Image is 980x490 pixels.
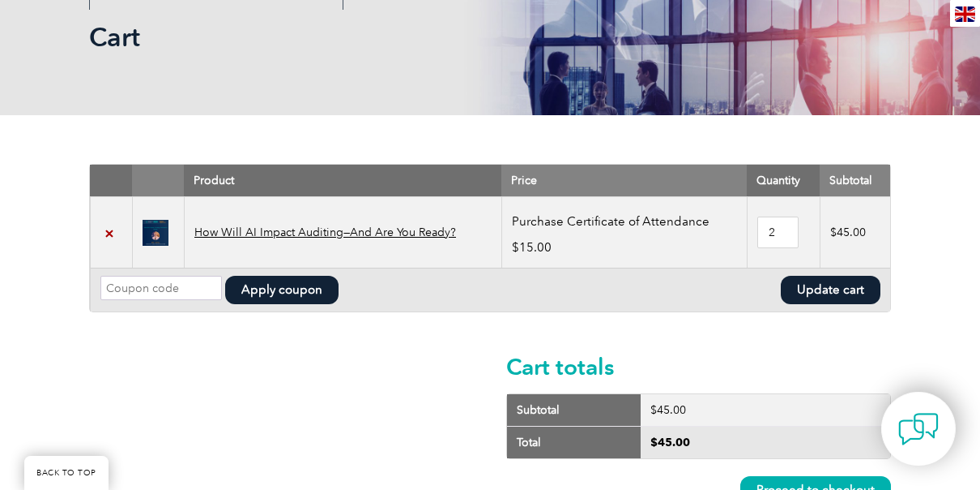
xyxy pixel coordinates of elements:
[143,220,168,246] img: willy
[225,276,339,304] button: Apply coupon
[507,426,641,458] th: Total
[820,165,890,196] th: Subtotal
[650,436,690,449] bdi: 45.00
[89,24,650,50] h2: Cart
[757,217,799,248] input: Product quantity
[507,394,641,426] th: Subtotal
[100,276,222,300] input: Coupon code
[512,240,552,255] bdi: 15.00
[184,165,501,196] th: Product
[512,240,519,255] span: $
[650,403,657,417] span: $
[650,436,658,449] span: $
[747,165,820,196] th: Quantity
[830,226,866,239] bdi: 45.00
[898,409,939,449] img: contact-chat.png
[955,6,975,22] img: en
[830,226,837,239] span: $
[781,276,880,304] button: Update cart
[501,165,747,196] th: Price
[194,226,456,239] a: How Will AI Impact Auditing—And Are You Ready?
[512,213,737,230] p: Purchase Certificate of Attendance
[24,456,109,490] a: BACK TO TOP
[650,403,686,417] bdi: 45.00
[506,354,891,380] h2: Cart totals
[100,224,117,241] a: Remove How Will AI Impact Auditing—And Are You Ready? from cart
